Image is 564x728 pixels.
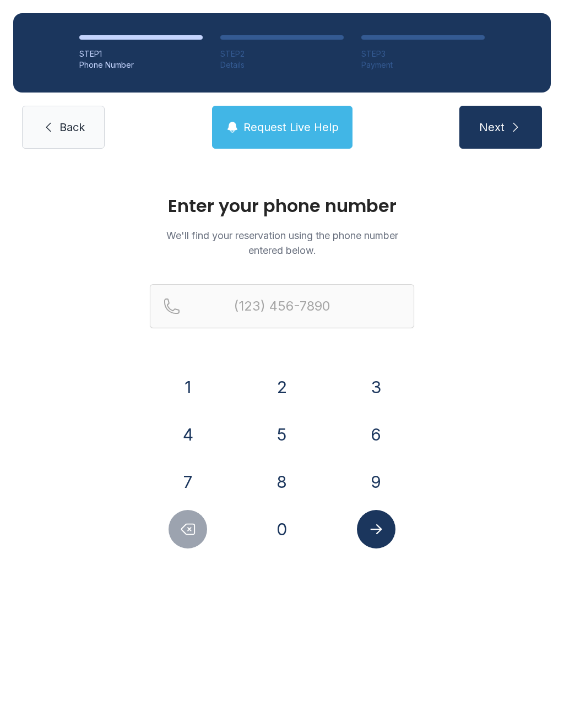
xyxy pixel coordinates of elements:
[243,119,339,135] span: Request Live Help
[150,228,414,258] p: We'll find your reservation using the phone number entered below.
[59,119,85,135] span: Back
[357,510,395,548] button: Submit lookup form
[357,463,395,501] button: 9
[357,368,395,406] button: 3
[150,284,414,328] input: Reservation phone number
[357,415,395,454] button: 6
[479,119,505,135] span: Next
[263,368,301,406] button: 2
[150,197,414,215] h1: Enter your phone number
[79,48,203,59] div: STEP 1
[169,415,207,454] button: 4
[220,48,344,59] div: STEP 2
[263,463,301,501] button: 8
[169,463,207,501] button: 7
[361,48,485,59] div: STEP 3
[79,59,203,70] div: Phone Number
[361,59,485,70] div: Payment
[263,510,301,548] button: 0
[263,415,301,454] button: 5
[169,368,207,406] button: 1
[169,510,207,548] button: Delete number
[220,59,344,70] div: Details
